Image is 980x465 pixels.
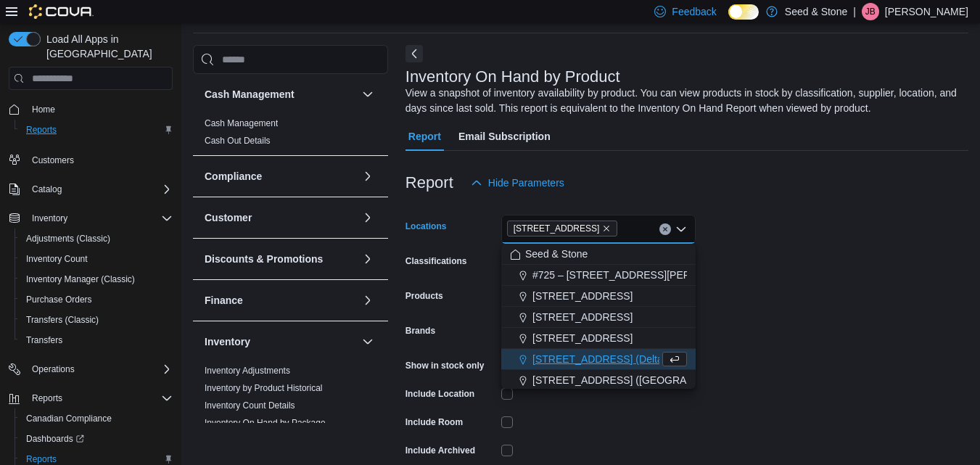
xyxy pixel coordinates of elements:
[405,325,435,337] label: Brands
[205,252,323,266] h3: Discounts & Promotions
[205,210,252,225] h3: Customer
[3,208,178,229] button: Inventory
[359,86,376,103] button: Cash Management
[32,363,75,375] span: Operations
[853,3,856,20] p: |
[205,252,356,266] button: Discounts & Promotions
[205,334,356,349] button: Inventory
[728,4,759,20] input: Dark Mode
[15,330,178,350] button: Transfers
[205,118,278,128] a: Cash Management
[3,388,178,408] button: Reports
[205,169,262,184] h3: Compliance
[15,120,178,140] button: Reports
[3,179,178,199] button: Catalog
[507,221,618,236] span: 590 Old Hope Princeton Way (Hope)
[532,268,754,282] span: #725 – [STREET_ADDRESS][PERSON_NAME])
[26,210,73,227] button: Inventory
[359,292,376,309] button: Finance
[205,135,271,147] span: Cash Out Details
[405,68,620,86] h3: Inventory On Hand by Product
[15,408,178,429] button: Canadian Compliance
[501,244,696,265] button: Seed & Stone
[405,221,447,232] label: Locations
[405,290,443,302] label: Products
[359,209,376,226] button: Customer
[32,104,55,115] span: Home
[501,244,696,433] div: Choose from the following options
[26,152,80,169] a: Customers
[205,417,326,429] span: Inventory On Hand by Package
[20,230,173,247] span: Adjustments (Classic)
[26,210,173,227] span: Inventory
[408,122,441,151] span: Report
[532,373,748,387] span: [STREET_ADDRESS] ([GEOGRAPHIC_DATA])
[20,311,173,329] span: Transfers (Classic)
[26,101,61,118] a: Home
[20,332,68,349] a: Transfers
[405,416,463,428] label: Include Room
[205,210,356,225] button: Customer
[205,136,271,146] a: Cash Out Details
[532,352,666,366] span: [STREET_ADDRESS] (Delta)
[26,413,112,424] span: Canadian Compliance
[32,392,62,404] span: Reports
[20,291,173,308] span: Purchase Orders
[862,3,879,20] div: Jenna Barnes
[20,230,116,247] a: Adjustments (Classic)
[532,310,633,324] span: [STREET_ADDRESS]
[501,328,696,349] button: [STREET_ADDRESS]
[20,250,94,268] a: Inventory Count
[205,366,290,376] a: Inventory Adjustments
[26,361,173,378] span: Operations
[3,359,178,379] button: Operations
[525,247,588,261] span: Seed & Stone
[865,3,876,20] span: JB
[15,249,178,269] button: Inventory Count
[20,311,104,329] a: Transfers (Classic)
[205,293,243,308] h3: Finance
[359,333,376,350] button: Inventory
[501,349,696,370] button: [STREET_ADDRESS] (Delta)
[501,370,696,391] button: [STREET_ADDRESS] ([GEOGRAPHIC_DATA])
[405,360,485,371] label: Show in stock only
[205,418,326,428] a: Inventory On Hand by Package
[26,181,173,198] span: Catalog
[26,453,57,465] span: Reports
[20,271,141,288] a: Inventory Manager (Classic)
[488,176,564,190] span: Hide Parameters
[205,118,278,129] span: Cash Management
[205,400,295,411] span: Inventory Count Details
[359,168,376,185] button: Compliance
[728,20,729,20] span: Dark Mode
[501,286,696,307] button: [STREET_ADDRESS]
[20,121,62,139] a: Reports
[20,121,173,139] span: Reports
[15,289,178,310] button: Purchase Orders
[15,229,178,249] button: Adjustments (Classic)
[26,361,81,378] button: Operations
[26,233,110,244] span: Adjustments (Classic)
[26,100,173,118] span: Home
[405,388,474,400] label: Include Location
[26,273,135,285] span: Inventory Manager (Classic)
[465,168,570,197] button: Hide Parameters
[26,181,67,198] button: Catalog
[15,429,178,449] a: Dashboards
[405,86,961,116] div: View a snapshot of inventory availability by product. You can view products in stock by classific...
[501,265,696,286] button: #725 – [STREET_ADDRESS][PERSON_NAME])
[205,87,295,102] h3: Cash Management
[20,410,118,427] a: Canadian Compliance
[26,150,173,168] span: Customers
[26,253,88,265] span: Inventory Count
[20,291,98,308] a: Purchase Orders
[20,332,173,349] span: Transfers
[26,334,62,346] span: Transfers
[675,223,687,235] button: Close list of options
[3,149,178,170] button: Customers
[26,433,84,445] span: Dashboards
[26,294,92,305] span: Purchase Orders
[205,293,356,308] button: Finance
[205,382,323,394] span: Inventory by Product Historical
[785,3,847,20] p: Seed & Stone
